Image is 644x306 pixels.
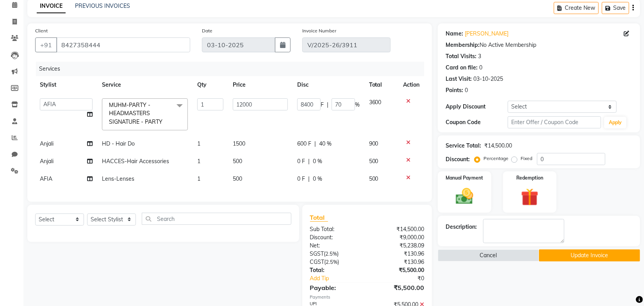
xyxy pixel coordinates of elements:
span: 500 [369,158,378,165]
div: Card on file: [446,64,478,72]
div: ₹130.96 [367,250,430,258]
div: ₹0 [378,274,430,283]
div: 03-10-2025 [473,75,503,83]
span: | [308,175,310,183]
button: Create New [554,2,599,14]
div: ₹14,500.00 [484,142,512,150]
span: 40 % [319,140,332,148]
span: | [314,140,316,148]
div: Services [36,62,430,76]
div: Payable: [304,283,367,292]
span: SGST [310,250,324,257]
button: Save [602,2,629,14]
a: Add Tip [304,274,378,283]
label: Redemption [516,174,543,181]
a: [PERSON_NAME] [465,30,508,38]
label: Client [35,27,48,34]
label: Date [202,27,212,34]
label: Manual Payment [446,174,483,181]
div: Name: [446,30,463,38]
div: Points: [446,86,463,94]
th: Price [228,76,293,94]
button: Update Invoice [539,249,640,262]
label: Fixed [521,155,532,162]
span: CGST [310,258,325,265]
span: Total [310,213,328,222]
th: Qty [193,76,228,94]
span: 500 [233,175,242,182]
span: 1 [197,175,200,182]
div: ( ) [304,258,367,266]
input: Search by Name/Mobile/Email/Code [56,37,190,52]
div: ( ) [304,250,367,258]
span: F [321,101,324,109]
span: 2.5% [326,251,337,257]
span: 900 [369,140,378,147]
div: Coupon Code [446,118,508,126]
span: 600 F [297,140,311,148]
div: Membership: [446,41,480,49]
div: Discount: [304,233,367,242]
div: Discount: [446,155,470,164]
input: Enter Offer / Coupon Code [508,116,601,128]
span: 0 % [313,175,322,183]
div: Apply Discount [446,103,508,111]
button: Cancel [438,249,539,262]
div: Net: [304,242,367,250]
span: | [308,157,310,165]
div: Total: [304,266,367,274]
span: 500 [369,175,378,182]
a: x [162,118,166,125]
span: 0 F [297,157,305,165]
label: Invoice Number [302,27,336,34]
span: % [355,101,360,109]
label: Percentage [483,155,508,162]
th: Action [398,76,424,94]
span: HACCES-Hair Accessories [102,158,169,165]
div: 0 [479,64,482,72]
span: 1 [197,158,200,165]
span: 1500 [233,140,245,147]
button: +91 [35,37,57,52]
img: _gift.svg [516,186,544,208]
div: Last Visit: [446,75,472,83]
span: Anjali [40,158,54,165]
th: Service [97,76,193,94]
a: PREVIOUS INVOICES [75,2,130,9]
div: ₹14,500.00 [367,225,430,233]
div: 3 [478,52,481,60]
div: ₹9,000.00 [367,233,430,242]
div: ₹5,500.00 [367,266,430,274]
div: Total Visits: [446,52,476,60]
th: Stylist [35,76,97,94]
th: Total [364,76,398,94]
span: 2.5% [326,259,338,265]
span: MUHM-PARTY - HEADMASTERS SIGNATURE - PARTY [109,101,162,125]
span: 3600 [369,99,382,106]
span: Anjali [40,140,54,147]
div: ₹5,500.00 [367,283,430,292]
img: _cash.svg [450,186,479,206]
div: ₹130.96 [367,258,430,266]
input: Search [142,213,291,225]
span: | [327,101,328,109]
span: 0 F [297,175,305,183]
span: 1 [197,140,200,147]
div: Sub Total: [304,225,367,233]
div: Payments [310,294,424,301]
div: ₹5,238.09 [367,242,430,250]
span: HD - Hair Do [102,140,135,147]
span: 500 [233,158,242,165]
div: Description: [446,223,477,231]
th: Disc [293,76,364,94]
span: AFIA [40,175,52,182]
span: Lens-Lenses [102,175,134,182]
span: 0 % [313,157,322,165]
div: 0 [465,86,468,94]
div: Service Total: [446,142,481,150]
div: No Active Membership [446,41,632,49]
button: Apply [604,117,626,128]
